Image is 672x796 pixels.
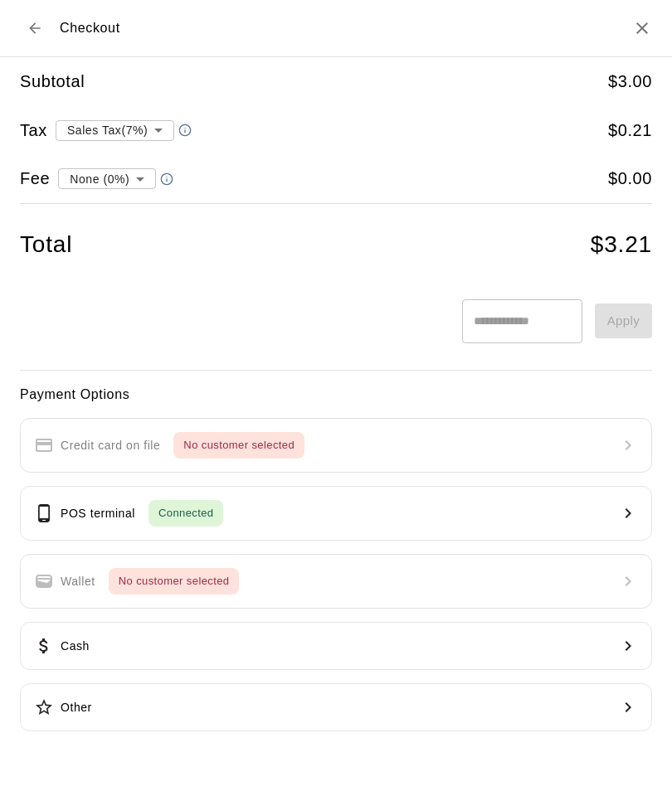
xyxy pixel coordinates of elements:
h6: Payment Options [20,384,652,405]
h5: $ 0.00 [608,167,652,190]
div: Checkout [20,13,120,43]
button: Other [20,683,652,731]
h4: Total [20,231,72,260]
p: POS terminal [61,505,135,522]
h5: $ 3.00 [608,70,652,93]
p: Cash [61,638,90,655]
p: Other [61,699,92,716]
h4: $ 3.21 [591,231,652,260]
span: Connected [149,504,223,523]
button: Close [632,18,652,38]
h5: Fee [20,167,50,190]
button: POS terminalConnected [20,486,652,541]
h5: Subtotal [20,70,85,93]
h5: $ 0.21 [608,119,652,142]
h5: Tax [20,119,47,142]
div: Sales Tax ( 7 %) [56,114,174,145]
div: None (0%) [58,163,156,194]
button: Cash [20,622,652,670]
button: Back to cart [20,13,50,43]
